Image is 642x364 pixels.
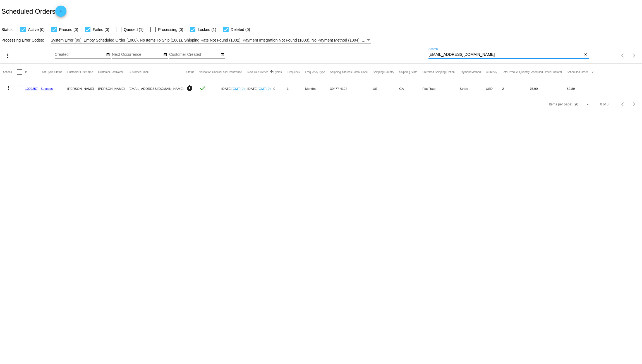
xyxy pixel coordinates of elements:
[274,70,282,74] button: Change sorting for Cycles
[1,27,14,32] span: Status:
[186,85,193,91] mat-icon: timer
[428,52,583,57] input: Search
[129,80,186,97] mat-cell: [EMAIL_ADDRESS][DOMAIN_NAME]
[422,80,460,97] mat-cell: Flat Rate
[422,70,455,74] button: Change sorting for PreferredShippingOption
[5,85,12,91] mat-icon: more_vert
[486,70,497,74] button: Change sorting for CurrencyIso
[221,52,224,57] mat-icon: date_range
[567,70,593,74] button: Change sorting for LifetimeValue
[124,26,143,33] span: Queued (1)
[55,52,105,57] input: Created
[530,70,562,74] button: Change sorting for Subtotal
[549,102,572,106] div: Items per page:
[600,102,609,106] div: 0 of 0
[574,103,590,107] mat-select: Items per page:
[59,26,78,33] span: Paused (0)
[51,37,371,44] mat-select: Filter by Processing Error Codes
[231,26,250,33] span: Deleted (0)
[617,99,629,110] button: Previous page
[98,80,129,97] mat-cell: [PERSON_NAME]
[305,80,330,97] mat-cell: Months
[112,52,162,57] input: Next Occurrence
[629,50,640,61] button: Next page
[617,50,629,61] button: Previous page
[67,70,93,74] button: Change sorting for CustomerFirstName
[198,26,216,33] span: Locked (1)
[574,102,578,106] span: 20
[1,38,44,42] span: Processing Error Codes:
[40,70,62,74] button: Change sorting for LastProcessingCycleId
[93,26,109,33] span: Failed (0)
[330,70,368,74] button: Change sorting for ShippingPostcode
[530,80,567,97] mat-cell: 75.90
[3,64,17,80] mat-header-cell: Actions
[330,80,373,97] mat-cell: 30477-4124
[567,80,598,97] mat-cell: 82.89
[399,80,422,97] mat-cell: GA
[221,70,242,74] button: Change sorting for LastOccurrenceUtc
[129,70,148,74] button: Change sorting for CustomerEmail
[28,26,45,33] span: Active (0)
[460,80,486,97] mat-cell: Stripe
[247,80,273,97] mat-cell: [DATE]
[40,87,53,90] a: Success
[186,70,194,74] button: Change sorting for Status
[247,70,268,74] button: Change sorting for NextOccurrenceUtc
[199,64,221,80] mat-header-cell: Validation Checks
[287,80,305,97] mat-cell: 1
[199,85,206,91] mat-icon: check
[163,52,167,57] mat-icon: date_range
[25,87,38,90] a: 1009257
[67,80,98,97] mat-cell: [PERSON_NAME]
[221,80,247,97] mat-cell: [DATE]
[58,9,64,16] mat-icon: add
[486,80,502,97] mat-cell: USD
[584,52,588,57] mat-icon: close
[1,6,66,17] h2: Scheduled Orders
[274,80,287,97] mat-cell: 0
[583,52,589,58] button: Clear
[373,70,394,74] button: Change sorting for ShippingCountry
[98,70,124,74] button: Change sorting for CustomerLastName
[158,26,183,33] span: Processing (0)
[502,80,530,97] mat-cell: 2
[373,80,399,97] mat-cell: US
[502,64,530,80] mat-header-cell: Total Product Quantity
[399,70,417,74] button: Change sorting for ShippingState
[4,52,11,59] mat-icon: more_vert
[169,52,219,57] input: Customer Created
[305,70,325,74] button: Change sorting for FrequencyType
[106,52,110,57] mat-icon: date_range
[629,99,640,110] button: Next page
[25,70,27,74] button: Change sorting for Id
[287,70,300,74] button: Change sorting for Frequency
[258,87,271,90] a: (GMT+0)
[460,70,481,74] button: Change sorting for PaymentMethod.Type
[232,87,245,90] a: (GMT+0)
